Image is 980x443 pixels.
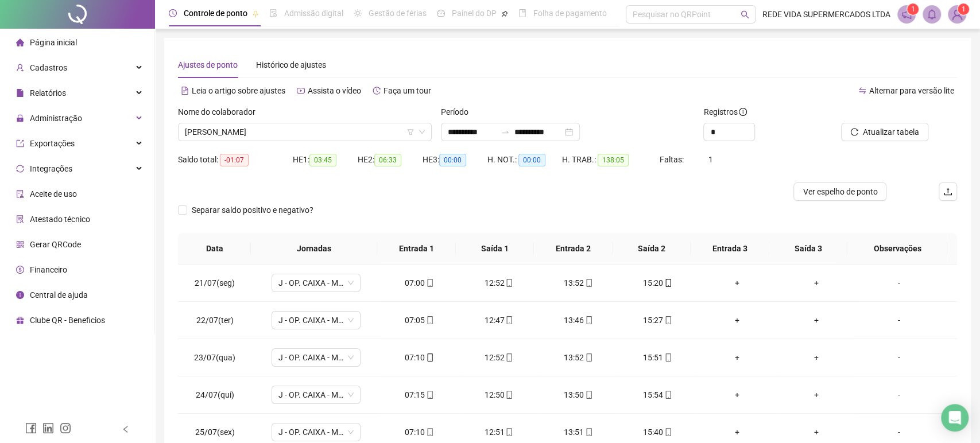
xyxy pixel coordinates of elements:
span: reload [850,128,858,136]
span: mobile [663,353,672,362]
span: J - OP. CAIXA - MANHÃ [278,274,354,292]
span: Atualizar tabela [863,126,919,138]
span: 25/07(sex) [195,428,235,437]
span: Ver espelho de ponto [803,185,877,198]
span: mobile [584,353,593,362]
span: youtube [297,87,305,95]
span: mobile [663,316,672,324]
div: - [865,388,933,401]
div: H. TRAB.: [562,153,660,166]
div: 15:40 [627,426,688,438]
span: J - OP. CAIXA - MANHÃ [278,312,354,329]
div: 13:46 [548,314,609,327]
label: Nome do colaborador [178,106,263,118]
span: 1 [708,155,713,164]
span: 24/07(qui) [196,390,234,399]
span: Ajustes de ponto [178,60,238,69]
div: 15:27 [627,314,688,327]
span: history [373,87,381,95]
div: 07:00 [389,277,450,289]
div: + [707,277,768,289]
th: Entrada 2 [534,233,613,265]
div: + [707,426,768,438]
span: Assista o vídeo [308,86,361,95]
button: Ver espelho de ponto [793,182,886,201]
th: Saída 2 [613,233,691,265]
span: Integrações [30,164,72,173]
span: filter [407,129,414,135]
span: mobile [425,391,434,399]
span: info-circle [16,291,24,299]
th: Data [178,233,251,265]
span: 00:00 [439,154,466,166]
span: 22/07(ter) [196,316,234,325]
span: file [16,89,24,97]
div: 07:05 [389,314,450,327]
span: Alternar para versão lite [869,86,954,95]
span: swap-right [501,127,510,137]
span: mobile [504,353,513,362]
span: facebook [25,422,37,434]
span: mobile [663,279,672,287]
span: solution [16,215,24,223]
span: mobile [425,279,434,287]
div: 07:15 [389,388,450,401]
span: file-done [269,9,277,17]
span: mobile [504,279,513,287]
span: search [741,10,749,19]
span: pushpin [501,10,508,17]
span: mobile [504,428,513,436]
span: mobile [425,316,434,324]
span: Gerar QRCode [30,240,81,249]
span: mobile [584,391,593,399]
div: 07:10 [389,351,450,364]
span: 06:33 [374,154,401,166]
span: 138:05 [598,154,629,166]
span: Central de ajuda [30,290,88,300]
span: left [122,425,130,433]
span: Histórico de ajustes [256,60,326,69]
div: + [786,314,847,327]
span: 1 [962,5,966,13]
div: - [865,277,933,289]
span: Página inicial [30,38,77,47]
span: lock [16,114,24,122]
div: + [786,388,847,401]
span: J - OP. CAIXA - MANHÃ [278,386,354,403]
span: home [16,38,24,46]
span: info-circle [739,108,747,116]
th: Saída 3 [769,233,848,265]
div: - [865,314,933,327]
div: HE 3: [423,153,487,166]
div: + [707,388,768,401]
span: sun [354,9,362,17]
th: Jornadas [251,233,377,265]
span: to [501,127,510,137]
span: Atestado técnico [30,215,90,224]
label: Período [441,106,476,118]
span: pushpin [252,10,259,17]
sup: Atualize o seu contato no menu Meus Dados [958,3,969,15]
span: mobile [584,316,593,324]
span: Clube QR - Beneficios [30,316,105,325]
div: Open Intercom Messenger [941,404,969,432]
th: Entrada 3 [691,233,769,265]
div: H. NOT.: [487,153,562,166]
sup: 1 [907,3,919,15]
div: HE 2: [358,153,423,166]
span: Observações [857,242,938,255]
span: gift [16,316,24,324]
span: upload [943,187,952,196]
span: user-add [16,64,24,72]
span: dashboard [437,9,445,17]
span: swap [858,87,866,95]
span: 00:00 [518,154,545,166]
span: Exportações [30,139,75,148]
span: 03:45 [309,154,336,166]
span: Financeiro [30,265,67,274]
span: mobile [504,316,513,324]
span: Admissão digital [284,9,343,18]
span: mobile [584,279,593,287]
span: dollar [16,266,24,274]
span: book [518,9,526,17]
